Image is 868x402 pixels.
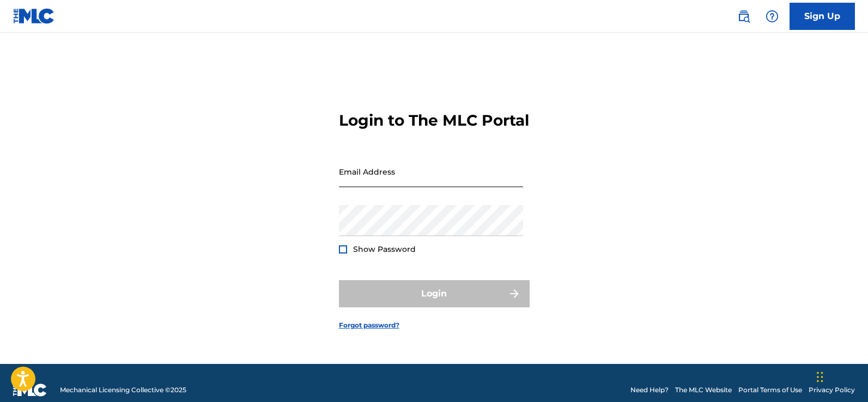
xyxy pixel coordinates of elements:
[814,350,868,402] iframe: Chat Widget
[13,8,55,24] img: MLC Logo
[60,385,186,395] span: Mechanical Licensing Collective © 2025
[675,385,732,395] a: The MLC Website
[737,10,750,23] img: search
[630,385,669,395] a: Need Help?
[790,3,855,30] a: Sign Up
[733,5,755,27] a: Public Search
[738,385,802,395] a: Portal Terms of Use
[339,320,399,330] a: Forgot password?
[761,5,783,27] div: Help
[766,10,779,23] img: help
[13,384,47,397] img: logo
[339,111,529,130] h3: Login to The MLC Portal
[817,361,823,393] div: Drag
[809,385,855,395] a: Privacy Policy
[353,244,416,254] span: Show Password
